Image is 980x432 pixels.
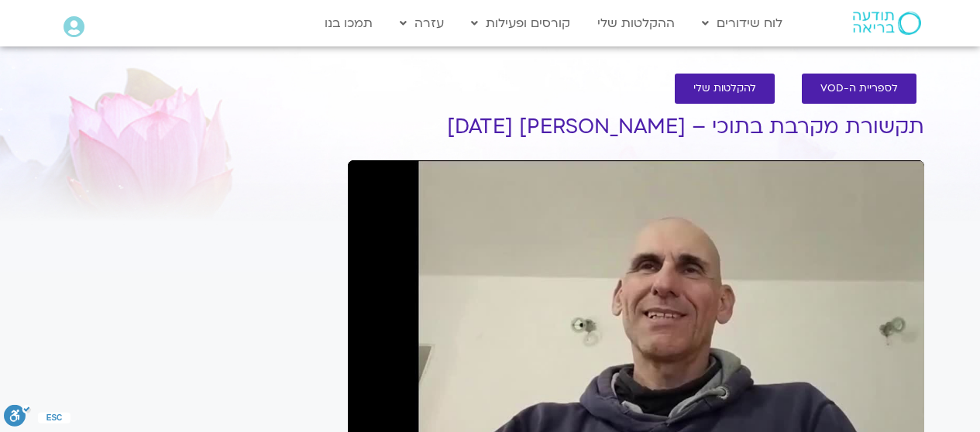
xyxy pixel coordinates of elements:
a: לספריית ה-VOD [802,74,916,104]
a: תמכו בנו [317,9,380,38]
a: ההקלטות שלי [590,9,683,38]
span: לספריית ה-VOD [820,83,898,94]
a: להקלטות שלי [675,74,775,104]
img: תודעה בריאה [853,12,921,35]
span: להקלטות שלי [693,83,756,94]
a: לוח שידורים [694,9,790,38]
h1: תקשורת מקרבת בתוכי – [PERSON_NAME] [DATE] [348,115,924,139]
a: עזרה [392,9,452,38]
a: קורסים ופעילות [463,9,578,38]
